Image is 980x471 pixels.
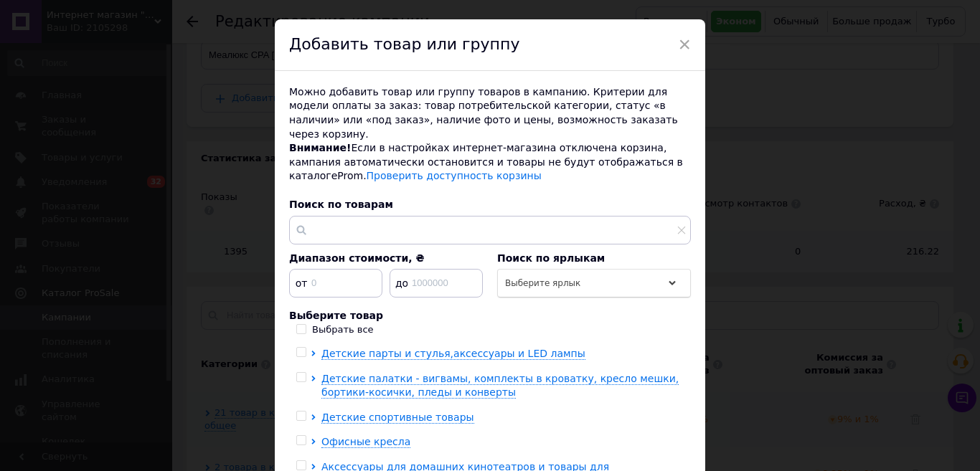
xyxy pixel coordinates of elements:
div: Можно добавить товар или группу товаров в кампанию. Критерии для модели оплаты за заказ: товар по... [289,85,691,141]
span: Офисные кресла [321,436,410,447]
span: × [678,32,691,57]
div: Выбрать все [312,323,374,336]
span: Диапазон стоимости, ₴ [289,252,425,264]
span: Внимание! [289,142,351,153]
span: Детские палатки - вигвамы, комплекты в кроватку, кресло мешки, бортики-косички, пледы и конверты [321,373,679,399]
input: 0 [289,269,382,298]
span: Выберите ярлык [505,278,580,288]
input: 1000000 [390,269,483,298]
div: Добавить товар или группу [275,19,705,71]
span: от [291,276,308,290]
span: Детские спортивные товары [321,411,474,423]
span: Детские парты и стулья,аксессуары и LED лампы [321,348,585,359]
span: Поиск по товарам [289,199,393,210]
a: Проверить доступность корзины [367,170,542,181]
span: до [391,276,409,290]
div: Если в настройках интернет-магазина отключена корзина, кампания автоматически остановится и товар... [289,141,691,184]
span: Поиск по ярлыкам [497,252,605,264]
span: Выберите товар [289,310,383,321]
